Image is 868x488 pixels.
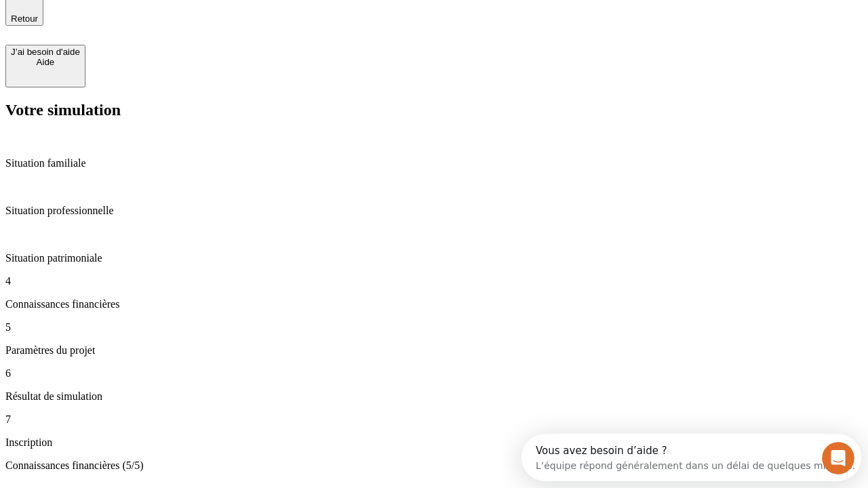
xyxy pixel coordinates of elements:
p: Connaissances financières (5/5) [5,460,863,472]
p: 5 [5,321,863,333]
iframe: Intercom live chat [822,442,854,474]
p: Inscription [5,436,863,449]
p: Situation patrimoniale [5,252,863,264]
span: Retour [11,14,38,24]
p: 4 [5,275,863,287]
h2: Votre simulation [5,101,863,119]
p: Connaissances financières [5,298,863,310]
p: Situation familiale [5,157,863,169]
div: J’ai besoin d'aide [11,47,80,57]
p: Paramètres du projet [5,344,863,357]
p: 6 [5,367,863,380]
div: Aide [11,57,80,67]
div: Vous avez besoin d’aide ? [14,12,334,22]
p: 7 [5,413,863,426]
p: Situation professionnelle [5,205,863,217]
iframe: Intercom live chat discovery launcher [521,434,861,481]
div: Ouvrir le Messenger Intercom [5,5,374,43]
div: L’équipe répond généralement dans un délai de quelques minutes. [14,22,334,37]
button: J’ai besoin d'aideAide [5,45,85,87]
p: Résultat de simulation [5,390,863,403]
